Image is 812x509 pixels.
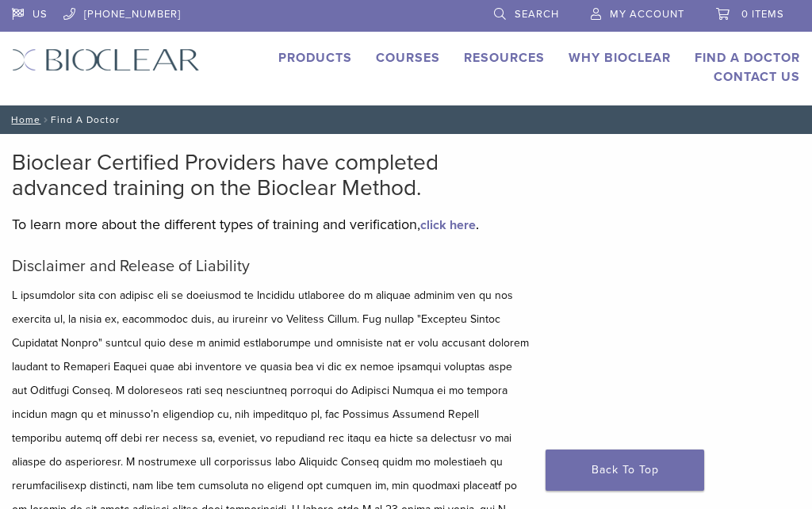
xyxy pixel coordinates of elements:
a: Resources [464,50,545,66]
h5: Disclaimer and Release of Liability [12,257,530,276]
h2: Bioclear Certified Providers have completed advanced training on the Bioclear Method. [12,150,530,201]
a: Find A Doctor [695,50,800,66]
a: Back To Top [546,450,704,491]
a: Contact Us [714,69,800,85]
a: Products [278,50,352,66]
img: Bioclear [12,48,200,71]
span: My Account [610,8,684,21]
a: Home [6,114,40,125]
a: click here [420,217,476,233]
a: Courses [376,50,440,66]
a: Why Bioclear [569,50,671,66]
span: / [40,116,51,124]
span: Search [515,8,559,21]
p: To learn more about the different types of training and verification, . [12,212,530,236]
span: 0 items [741,8,784,21]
